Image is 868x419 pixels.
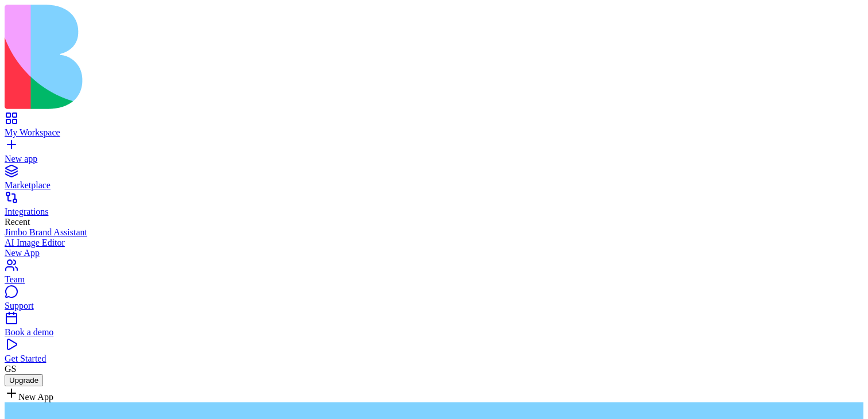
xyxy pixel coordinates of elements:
span: Recent [5,217,30,227]
button: Upgrade [5,374,43,386]
a: AI Image Editor [5,238,863,248]
div: Support [5,301,863,311]
a: Upgrade [5,375,43,385]
div: Get Started [5,354,863,364]
a: New App [5,248,863,258]
div: New app [5,154,863,164]
a: Integrations [5,196,863,217]
a: Support [5,290,863,311]
a: New app [5,143,863,164]
div: Book a demo [5,327,863,337]
img: logo [5,5,466,109]
a: Team [5,264,863,285]
div: My Workspace [5,127,863,138]
div: Marketplace [5,180,863,191]
a: Get Started [5,343,863,364]
a: My Workspace [5,117,863,138]
div: Integrations [5,207,863,217]
span: GS [5,364,16,374]
a: Marketplace [5,170,863,191]
span: New App [18,392,53,402]
a: Jimbo Brand Assistant [5,227,863,238]
a: Book a demo [5,317,863,337]
div: Team [5,274,863,285]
